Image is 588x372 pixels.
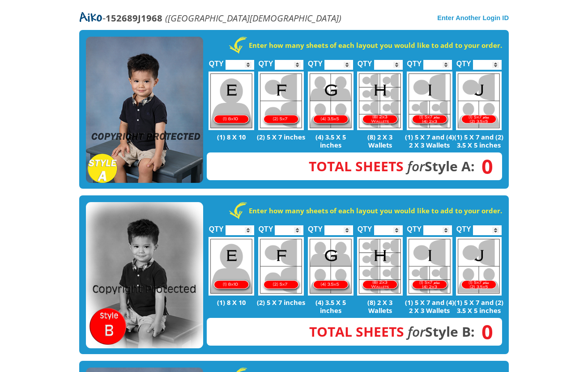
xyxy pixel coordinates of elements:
p: (2) 5 X 7 inches [256,133,306,141]
img: I [407,237,452,296]
p: (1) 8 X 10 [207,133,256,141]
p: (1) 5 X 7 and (2) 3.5 X 5 inches [454,298,504,314]
img: G [308,72,354,130]
label: QTY [308,216,323,237]
img: F [258,237,304,296]
label: QTY [456,216,471,237]
p: (1) 5 X 7 and (4) 2 X 3 Wallets [405,133,454,149]
p: (2) 5 X 7 inches [256,298,306,306]
label: QTY [308,50,323,72]
strong: Style A: [309,157,475,175]
strong: Enter how many sheets of each layout you would like to add to your order. [249,206,502,215]
p: (8) 2 X 3 Wallets [355,133,405,149]
label: QTY [258,216,273,237]
strong: Style B: [309,322,475,341]
img: E [209,237,254,296]
p: - [79,13,341,23]
label: QTY [258,50,273,72]
img: J [456,72,502,130]
p: (4) 3.5 X 5 inches [306,298,355,314]
p: (8) 2 X 3 Wallets [355,298,405,314]
em: for [407,157,425,175]
label: QTY [407,216,422,237]
em: ([GEOGRAPHIC_DATA][DEMOGRAPHIC_DATA]) [165,12,341,24]
label: QTY [407,50,422,72]
img: E [209,72,254,130]
img: G [308,237,354,296]
span: 0 [475,161,493,171]
img: I [407,72,452,130]
span: Total Sheets [309,157,404,175]
strong: 152689J1968 [106,12,162,24]
span: Aiko [79,11,102,25]
img: STYLE A [86,37,203,183]
label: QTY [358,50,372,72]
span: Total Sheets [309,322,404,341]
img: F [258,72,304,130]
img: J [456,237,502,296]
a: Enter Another Login ID [437,14,509,21]
em: for [408,322,425,341]
p: (1) 5 X 7 and (4) 2 X 3 Wallets [405,298,454,314]
label: QTY [358,216,372,237]
span: 0 [475,327,493,337]
img: H [357,72,403,130]
p: (4) 3.5 X 5 inches [306,133,355,149]
img: STYLE B [86,202,203,349]
label: QTY [209,216,224,237]
p: (1) 8 X 10 [207,298,256,306]
label: QTY [209,50,224,72]
p: (1) 5 X 7 and (2) 3.5 X 5 inches [454,133,504,149]
label: QTY [456,50,471,72]
strong: Enter how many sheets of each layout you would like to add to your order. [249,41,502,50]
img: H [357,237,403,296]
